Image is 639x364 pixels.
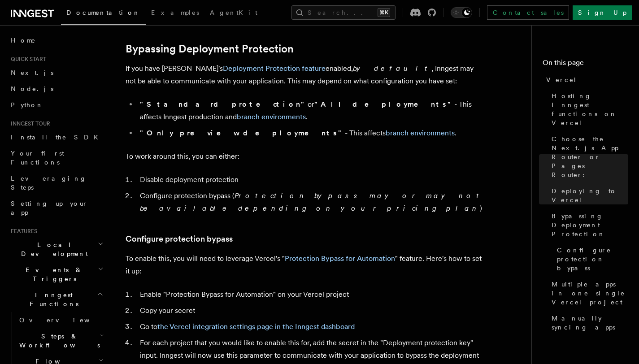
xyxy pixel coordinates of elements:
[126,43,294,55] a: Bypassing Deployment Protection
[548,276,628,310] a: Multiple apps in one single Vercel project
[7,145,105,170] a: Your first Functions
[552,212,628,238] span: Bypassing Deployment Protection
[126,233,233,245] a: Configure protection bypass
[137,127,484,139] li: - This affects .
[7,228,37,235] span: Features
[16,328,105,353] button: Steps & Workflows
[291,5,396,20] button: Search...⌘K
[285,254,395,263] a: Protection Bypass for Automation
[7,262,105,287] button: Events & Triggers
[126,150,484,163] p: To work around this, you can either:
[137,173,484,186] li: Disable deployment protection
[548,208,628,242] a: Bypassing Deployment Protection
[210,9,257,16] span: AgentKit
[66,9,140,16] span: Documentation
[11,36,36,45] span: Home
[552,186,628,204] span: Deploying to Vercel
[11,134,104,141] span: Install the SDK
[7,237,105,262] button: Local Development
[11,200,88,216] span: Setting up your app
[7,195,105,221] a: Setting up your app
[11,150,64,166] span: Your first Functions
[7,32,105,48] a: Home
[7,65,105,81] a: Next.js
[61,3,146,25] a: Documentation
[7,120,50,127] span: Inngest tour
[140,191,483,212] em: Protection bypass may or may not be available depending on your pricing plan
[140,129,345,137] strong: "Only preview deployments"
[552,314,628,332] span: Manually syncing apps
[548,183,628,208] a: Deploying to Vercel
[543,72,628,88] a: Vercel
[11,69,53,76] span: Next.js
[11,101,43,108] span: Python
[223,64,326,73] a: Deployment Protection feature
[552,91,628,127] span: Hosting Inngest functions on Vercel
[204,3,263,24] a: AgentKit
[553,242,628,276] a: Configure protection bypass
[137,190,484,215] li: Configure protection bypass ( )
[7,129,105,145] a: Install the SDK
[19,316,112,324] span: Overview
[237,113,306,121] a: branch environments
[552,134,628,179] span: Choose the Next.js App Router or Pages Router:
[557,246,628,273] span: Configure protection bypass
[314,100,454,108] strong: "All deployments"
[11,85,53,92] span: Node.js
[386,129,455,137] a: branch environments
[7,265,98,283] span: Events & Triggers
[146,3,204,24] a: Examples
[16,332,100,350] span: Steps & Workflows
[546,75,577,84] span: Vercel
[552,280,628,307] span: Multiple apps in one single Vercel project
[7,290,97,308] span: Inngest Functions
[7,287,105,312] button: Inngest Functions
[7,170,105,195] a: Leveraging Steps
[126,252,484,277] p: To enable this, you will need to leverage Vercel's " " feature. Here's how to set it up:
[140,100,308,108] strong: "Standard protection"
[137,304,484,317] li: Copy your secret
[548,310,628,335] a: Manually syncing apps
[378,8,390,17] kbd: ⌘K
[151,9,199,16] span: Examples
[487,5,569,20] a: Contact sales
[7,240,98,258] span: Local Development
[543,57,628,72] h4: On this page
[7,56,46,63] span: Quick start
[16,312,105,328] a: Overview
[7,97,105,113] a: Python
[573,5,632,20] a: Sign Up
[451,7,472,18] button: Toggle dark mode
[137,321,484,333] li: Go to
[11,175,87,191] span: Leveraging Steps
[353,64,431,73] em: by default
[7,81,105,97] a: Node.js
[157,322,355,331] a: the Vercel integration settings page in the Inngest dashboard
[548,131,628,183] a: Choose the Next.js App Router or Pages Router:
[126,62,484,87] p: If you have [PERSON_NAME]'s enabled, , Inngest may not be able to communicate with your applicati...
[137,98,484,123] li: or - This affects Inngest production and .
[137,288,484,301] li: Enable "Protection Bypass for Automation" on your Vercel project
[548,88,628,131] a: Hosting Inngest functions on Vercel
